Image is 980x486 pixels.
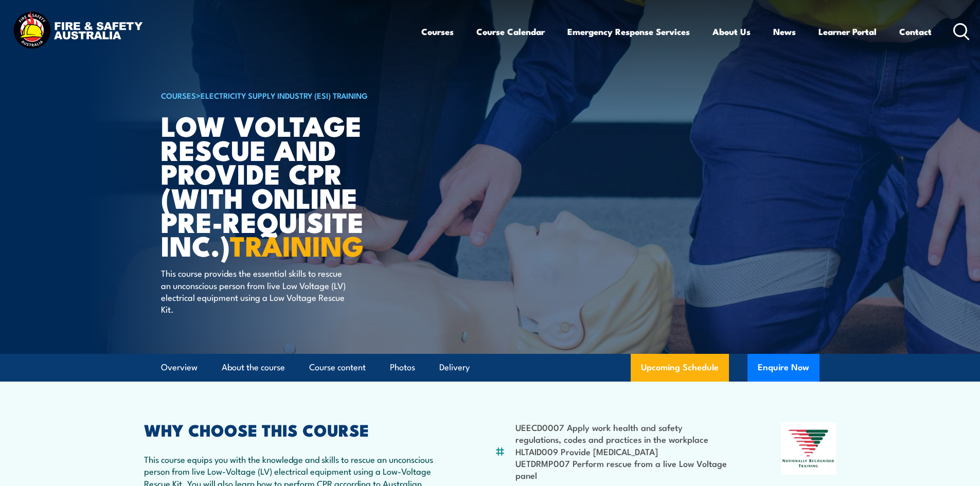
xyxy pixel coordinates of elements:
[631,354,729,382] a: Upcoming Schedule
[309,354,366,381] a: Course content
[781,422,836,475] img: Nationally Recognised Training logo.
[515,457,731,481] li: UETDRMP007 Perform rescue from a live Low Voltage panel
[144,422,444,437] h2: WHY CHOOSE THIS COURSE
[161,89,415,101] h6: >
[161,113,415,257] h1: Low Voltage Rescue and Provide CPR (with online Pre-requisite inc.)
[515,445,731,457] li: HLTAID009 Provide [MEDICAL_DATA]
[222,354,285,381] a: About the course
[899,18,932,45] a: Contact
[515,421,731,445] li: UEECD0007 Apply work health and safety regulations, codes and practices in the workplace
[567,18,690,45] a: Emergency Response Services
[773,18,796,45] a: News
[439,354,470,381] a: Delivery
[747,354,819,382] button: Enquire Now
[230,223,364,266] strong: TRAINING
[712,18,751,45] a: About Us
[421,18,454,45] a: Courses
[390,354,415,381] a: Photos
[201,89,368,101] a: Electricity Supply Industry (ESI) Training
[818,18,877,45] a: Learner Portal
[476,18,545,45] a: Course Calendar
[161,267,349,315] p: This course provides the essential skills to rescue an unconscious person from live Low Voltage (...
[161,89,196,101] a: COURSES
[161,354,198,381] a: Overview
